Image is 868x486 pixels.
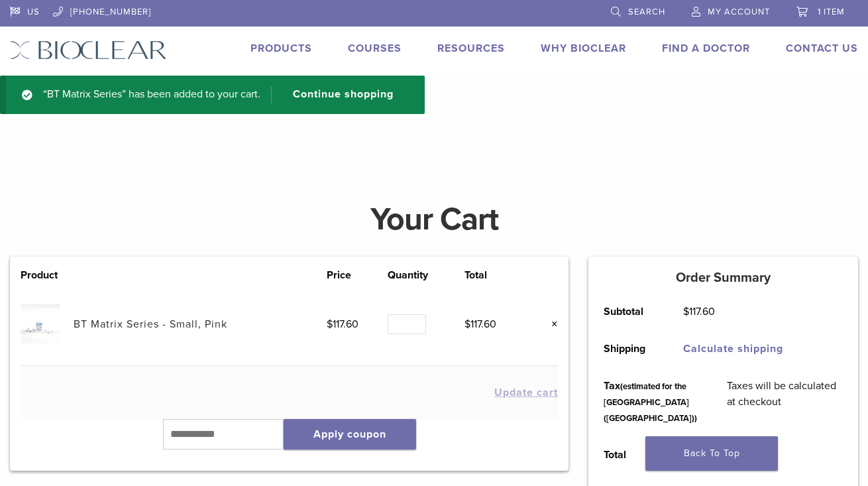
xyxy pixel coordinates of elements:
img: Bioclear [10,40,167,60]
th: Tax [588,367,712,436]
small: (estimated for the [GEOGRAPHIC_DATA] ([GEOGRAPHIC_DATA])) [604,381,697,424]
th: Total [464,267,525,283]
bdi: 117.60 [464,318,496,331]
span: $ [683,305,689,318]
a: Back To Top [645,436,778,471]
a: Find A Doctor [662,42,750,55]
span: 1 item [818,7,845,17]
th: Subtotal [588,293,668,330]
a: Courses [348,42,402,55]
bdi: 117.60 [683,305,715,318]
th: Shipping [588,330,668,367]
th: Product [21,267,74,283]
a: Why Bioclear [541,42,626,55]
h5: Order Summary [588,270,858,286]
span: $ [464,318,470,331]
th: Total [588,436,668,473]
span: My Account [708,7,770,17]
span: $ [327,318,333,331]
button: Apply coupon [284,419,416,450]
a: Products [250,42,312,55]
a: Continue shopping [271,86,404,103]
a: BT Matrix Series - Small, Pink [74,318,227,331]
a: Remove this item [541,316,558,333]
bdi: 117.60 [327,318,358,331]
td: Taxes will be calculated at checkout [712,367,858,436]
a: Calculate shipping [683,342,783,355]
a: Resources [437,42,505,55]
a: Contact Us [786,42,858,55]
span: Search [628,7,665,17]
th: Quantity [388,267,465,283]
img: BT Matrix Series - Small, Pink [21,304,60,343]
th: Price [327,267,388,283]
button: Update cart [494,387,558,398]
